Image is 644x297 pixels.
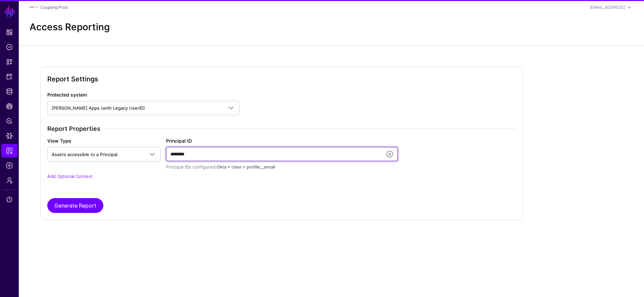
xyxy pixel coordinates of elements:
img: svg+xml;base64,PHN2ZyBpZD0iTG9nbyIgeG1sbnM9Imh0dHA6Ly93d3cudzMub3JnLzIwMDAvc3ZnIiB3aWR0aD0iMTIxLj... [30,3,38,11]
div: [EMAIL_ADDRESS] [590,4,625,10]
a: Data Lens [1,129,17,143]
label: Principal ID [166,137,192,144]
span: Protected Systems [6,73,13,80]
span: Identity Data Fabric [6,88,13,95]
span: Logs [6,162,13,169]
label: View Type [47,137,71,144]
span: Dashboard [6,29,13,36]
span: Okta > User > profile__email [217,164,275,170]
a: Protected Systems [1,70,17,83]
a: Identity Data Fabric [1,85,17,98]
span: CAEP Hub [6,103,13,110]
span: Snippets [6,59,13,65]
span: Access Reporting [6,147,13,154]
div: Principal IDs configured: [166,164,398,171]
span: Admin [6,177,13,184]
span: [PERSON_NAME] Apps (with Legacy UserID) [52,105,145,111]
span: Policies [6,44,13,50]
a: Logs [1,159,17,172]
span: Support [6,196,13,203]
button: Generate Report [47,198,103,213]
a: SGNL [4,4,15,19]
a: Admin [1,174,17,187]
a: Dashboard [1,26,17,39]
a: Coupang Prod [40,5,67,10]
span: Assets accessible to a Principal [52,152,117,157]
h2: Report Settings [47,74,516,84]
a: Add Optional Context [47,174,93,179]
label: Protected system [47,91,87,98]
a: Access Reporting [1,144,17,157]
span: Policy Lens [6,118,13,124]
h2: Access Reporting [30,22,110,33]
a: Snippets [1,55,17,69]
span: Report Properties [47,125,104,133]
a: Policy Lens [1,114,17,128]
a: Policies [1,40,17,54]
a: CAEP Hub [1,100,17,113]
span: Data Lens [6,133,13,139]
